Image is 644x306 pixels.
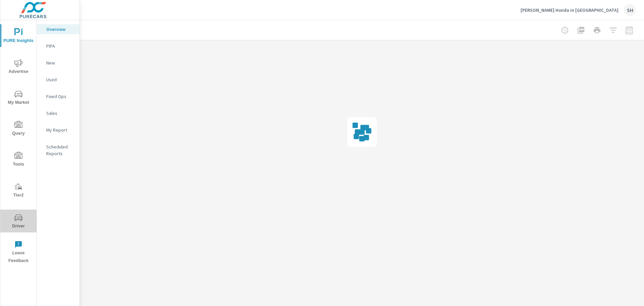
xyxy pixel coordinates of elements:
[46,76,74,83] p: Used
[37,75,79,85] div: Used
[37,41,79,51] div: PIPA
[2,121,35,137] span: Query
[2,152,35,168] span: Tools
[37,58,79,68] div: New
[37,125,79,135] div: My Report
[2,90,35,106] span: My Market
[2,59,35,76] span: Advertise
[2,28,35,45] span: PURE Insights
[37,24,79,34] div: Overview
[46,26,74,33] p: Overview
[46,110,74,117] p: Sales
[46,143,74,157] p: Scheduled Reports
[37,91,79,101] div: Fixed Ops
[2,214,35,230] span: Driver
[624,4,636,16] div: SH
[521,7,619,13] p: [PERSON_NAME] Honda in [GEOGRAPHIC_DATA]
[2,241,35,265] span: Leave Feedback
[46,127,74,133] p: My Report
[46,43,74,49] p: PIPA
[37,142,79,159] div: Scheduled Reports
[2,183,35,199] span: Tier2
[46,59,74,66] p: New
[37,108,79,118] div: Sales
[0,20,37,267] div: nav menu
[46,93,74,100] p: Fixed Ops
